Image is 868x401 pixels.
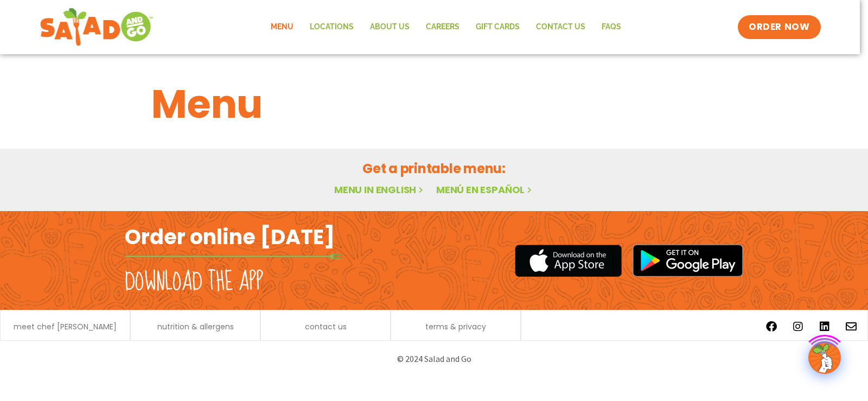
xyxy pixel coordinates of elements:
[515,243,622,278] img: appstore
[362,15,418,40] a: About Us
[130,352,738,366] p: © 2024 Salad and Go
[749,21,809,34] span: ORDER NOW
[151,75,717,133] h1: Menu
[263,15,302,40] a: Menu
[738,15,820,39] a: ORDER NOW
[593,15,629,40] a: FAQs
[125,224,335,250] h2: Order online [DATE]
[528,15,593,40] a: Contact Us
[425,323,486,330] a: terms & privacy
[305,323,347,330] a: contact us
[14,323,117,330] a: meet chef [PERSON_NAME]
[157,323,234,330] a: nutrition & allergens
[436,183,534,196] a: Menú en español
[302,15,362,40] a: Locations
[633,244,743,277] img: google_play
[263,15,629,40] nav: Menu
[151,159,717,178] h2: Get a printable menu:
[334,183,425,196] a: Menu in English
[40,5,154,49] img: new-SAG-logo-768×292
[418,15,468,40] a: Careers
[125,253,342,259] img: fork
[125,267,263,297] h2: Download the app
[468,15,528,40] a: GIFT CARDS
